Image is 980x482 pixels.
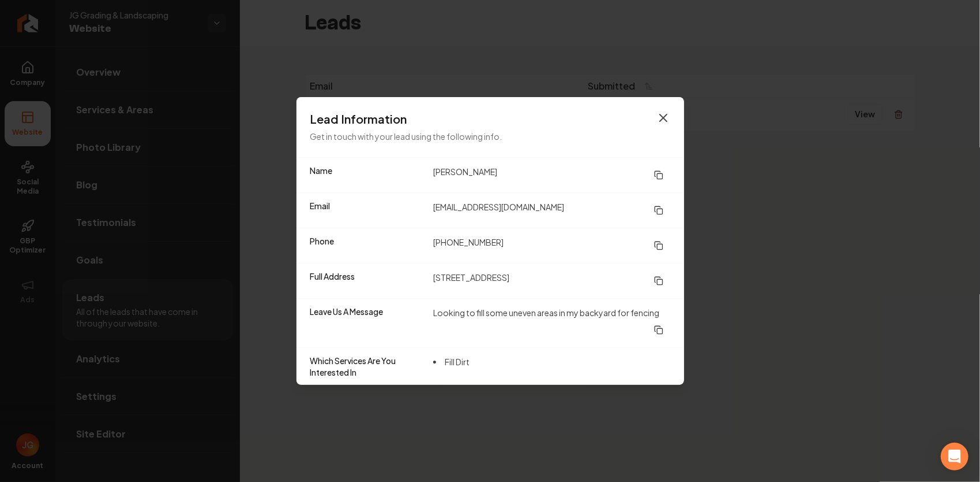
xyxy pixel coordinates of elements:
dt: Name [310,165,424,186]
li: Fill Dirt [433,355,470,369]
h3: Lead Information [310,111,670,127]
dd: [PERSON_NAME] [433,165,670,186]
dd: [STREET_ADDRESS] [433,270,670,291]
dt: Email [310,200,424,221]
dt: Phone [310,235,424,256]
p: Get in touch with your lead using the following info. [310,129,670,143]
dt: Full Address [310,270,424,291]
dt: Leave Us A Message [310,306,424,340]
dt: Which Services Are You Interested In [310,355,424,378]
dd: [EMAIL_ADDRESS][DOMAIN_NAME] [433,200,670,221]
dd: [PHONE_NUMBER] [433,235,670,256]
dd: Looking to fill some uneven areas in my backyard for fencing [433,306,670,340]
